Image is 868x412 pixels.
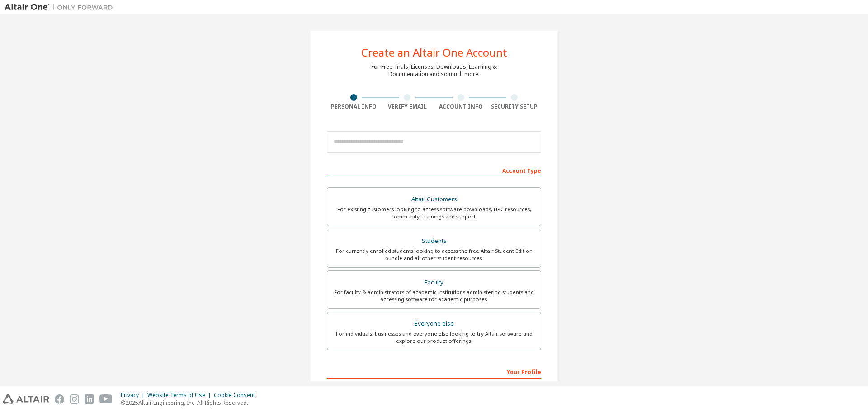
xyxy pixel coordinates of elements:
img: instagram.svg [70,394,79,404]
div: For individuals, businesses and everyone else looking to try Altair software and explore our prod... [333,330,535,345]
p: © 2025 Altair Engineering, Inc. All Rights Reserved. [121,399,260,407]
div: Everyone else [333,317,535,330]
div: Altair Customers [333,193,535,206]
div: Account Type [327,163,541,177]
div: For faculty & administrators of academic institutions administering students and accessing softwa... [333,289,535,303]
div: Verify Email [381,103,434,110]
img: linkedin.svg [85,394,94,404]
div: Security Setup [488,103,542,110]
div: For Free Trials, Licenses, Downloads, Learning & Documentation and so much more. [371,63,497,78]
div: Students [333,235,535,247]
div: Account Info [434,103,488,110]
div: Your Profile [327,364,541,379]
img: facebook.svg [55,394,64,404]
div: Website Terms of Use [147,392,214,399]
img: Altair One [5,3,118,12]
div: Faculty [333,276,535,289]
div: For existing customers looking to access software downloads, HPC resources, community, trainings ... [333,206,535,220]
div: For currently enrolled students looking to access the free Altair Student Edition bundle and all ... [333,247,535,262]
img: youtube.svg [99,394,113,404]
div: Cookie Consent [214,392,260,399]
div: Personal Info [327,103,381,110]
div: Create an Altair One Account [361,47,507,58]
div: Privacy [121,392,147,399]
img: altair_logo.svg [3,394,49,404]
